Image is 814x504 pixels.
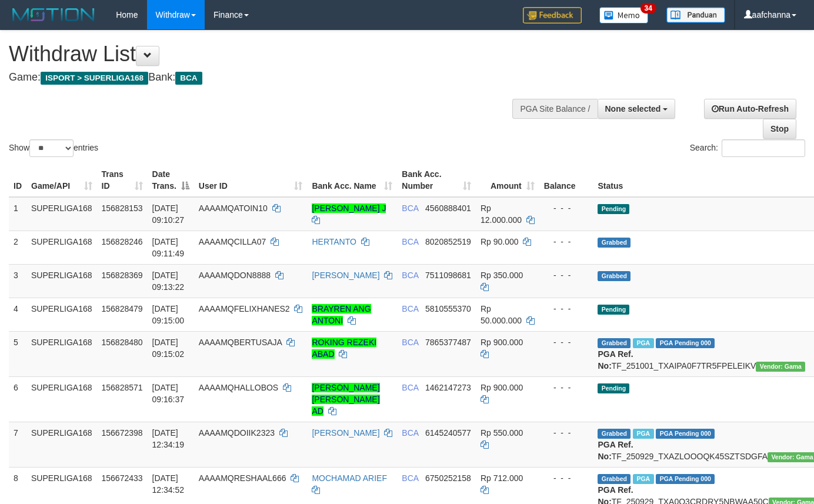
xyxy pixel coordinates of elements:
span: Grabbed [598,338,630,348]
span: Rp 350.000 [481,271,523,280]
span: BCA [402,338,418,347]
label: Show entries [9,139,98,157]
span: BCA [175,72,202,85]
img: panduan.png [666,7,725,23]
span: Rp 900.000 [481,383,523,392]
a: MOCHAMAD ARIEF [312,473,387,483]
span: Copy 7865377487 to clipboard [425,338,471,347]
span: BCA [402,237,418,246]
label: Search: [690,139,805,157]
span: Rp 12.000.000 [481,203,522,225]
span: PGA Pending [656,429,715,439]
select: Showentries [29,139,74,157]
th: Amount: activate to sort column ascending [476,163,539,197]
span: Copy 6750252158 to clipboard [425,473,471,483]
span: Copy 7511098681 to clipboard [425,271,471,280]
span: PGA Pending [656,338,715,348]
span: AAAAMQATOIN10 [199,203,268,213]
span: BCA [402,271,418,280]
span: PGA Pending [656,474,715,484]
a: ROKING REZEKI ABAD [312,338,376,359]
td: 7 [9,422,26,467]
span: BCA [402,304,418,313]
td: SUPERLIGA168 [26,231,97,264]
span: BCA [402,473,418,483]
span: Pending [598,383,629,393]
div: PGA Site Balance / [512,99,597,119]
th: Bank Acc. Number: activate to sort column ascending [397,163,476,197]
div: - - - [544,472,589,484]
span: AAAAMQBERTUSAJA [199,338,282,347]
button: None selected [598,99,676,119]
td: 3 [9,264,26,298]
a: BRAYREN ANG ANTONI [312,304,371,325]
a: HERTANTO [312,237,356,246]
a: [PERSON_NAME] [312,428,379,438]
span: AAAAMQDON8888 [199,271,271,280]
img: Button%20Memo.svg [599,7,649,24]
span: [DATE] 09:13:22 [152,271,185,292]
span: 34 [640,3,656,14]
td: SUPERLIGA168 [26,376,97,422]
span: Rp 900.000 [481,338,523,347]
td: SUPERLIGA168 [26,197,97,231]
th: User ID: activate to sort column ascending [194,163,308,197]
span: BCA [402,383,418,392]
span: 156828246 [102,237,143,246]
span: ISPORT > SUPERLIGA168 [41,72,148,85]
span: 156828480 [102,338,143,347]
span: 156672398 [102,428,143,438]
img: MOTION_logo.png [9,6,98,24]
b: PGA Ref. No: [598,349,633,371]
span: BCA [402,203,418,213]
div: - - - [544,269,589,281]
div: - - - [544,382,589,393]
img: Feedback.jpg [523,7,582,24]
a: Stop [763,119,796,139]
td: SUPERLIGA168 [26,422,97,467]
span: Copy 5810555370 to clipboard [425,304,471,313]
td: 5 [9,331,26,376]
td: 4 [9,298,26,331]
td: SUPERLIGA168 [26,264,97,298]
span: AAAAMQHALLOBOS [199,383,278,392]
span: Copy 4560888401 to clipboard [425,203,471,213]
th: ID [9,163,26,197]
td: SUPERLIGA168 [26,331,97,376]
th: Balance [539,163,593,197]
span: AAAAMQFELIXHANES2 [199,304,290,313]
th: Game/API: activate to sort column ascending [26,163,97,197]
span: [DATE] 09:10:27 [152,203,185,225]
span: 156828153 [102,203,143,213]
span: [DATE] 09:11:49 [152,237,185,258]
input: Search: [722,139,805,157]
span: 156672433 [102,473,143,483]
span: Marked by aafsoycanthlai [633,338,653,348]
span: AAAAMQRESHAAL666 [199,473,286,483]
span: Marked by aafsoycanthlai [633,429,653,439]
span: Pending [598,305,629,315]
div: - - - [544,236,589,248]
span: Grabbed [598,474,630,484]
a: [PERSON_NAME] [PERSON_NAME] AD [312,383,379,416]
span: Rp 550.000 [481,428,523,438]
td: SUPERLIGA168 [26,298,97,331]
span: Copy 1462147273 to clipboard [425,383,471,392]
a: Run Auto-Refresh [704,99,796,119]
span: [DATE] 12:34:19 [152,428,185,449]
b: PGA Ref. No: [598,440,633,461]
span: 156828369 [102,271,143,280]
th: Trans ID: activate to sort column ascending [97,163,148,197]
td: 2 [9,231,26,264]
span: AAAAMQCILLA07 [199,237,266,246]
span: None selected [605,104,661,114]
span: [DATE] 12:34:52 [152,473,185,495]
span: AAAAMQDOIIK2323 [199,428,275,438]
div: - - - [544,427,589,439]
th: Date Trans.: activate to sort column descending [148,163,194,197]
span: Rp 50.000.000 [481,304,522,325]
td: 6 [9,376,26,422]
span: [DATE] 09:15:02 [152,338,185,359]
h4: Game: Bank: [9,72,531,84]
span: Grabbed [598,429,630,439]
